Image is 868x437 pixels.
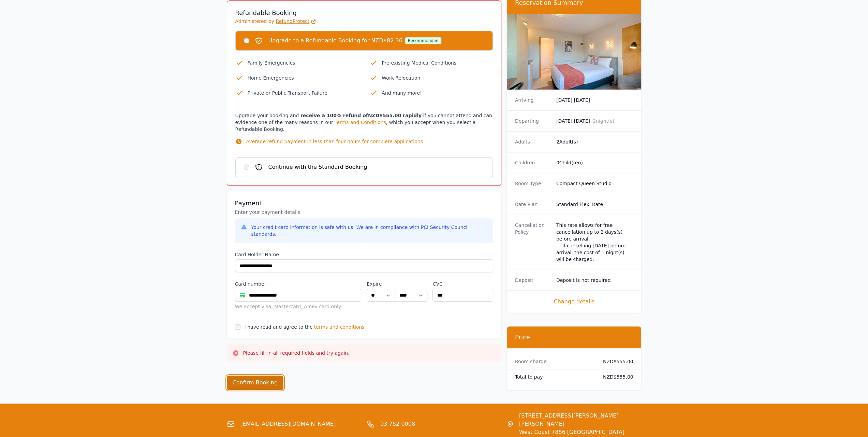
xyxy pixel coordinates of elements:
[276,18,316,24] a: RefundProtect
[235,209,493,216] p: Enter your payment details
[268,163,367,171] span: Continue with the Standard Booking
[515,138,551,145] dt: Adults
[515,97,551,104] dt: Arriving
[432,281,493,287] label: CVC
[515,333,633,341] h3: Price
[248,59,359,67] p: Family Emergencies
[507,14,642,90] img: Compact Queen Studio
[515,277,551,284] dt: Deposit
[556,222,633,263] div: This rate allows for free cancellation up to 2 days(s) before arrival. If cancelling [DATE] befor...
[556,97,633,104] dd: [DATE] [DATE]
[515,180,551,187] dt: Room Type
[380,420,415,428] a: 03 752 0008
[556,159,633,166] dd: 0 Child(ren)
[515,118,551,124] dt: Departing
[556,180,633,187] dd: Compact Queen Studio
[245,324,313,330] label: I have read and agree to the
[235,281,362,287] label: Card number
[227,375,284,390] button: Confirm Booking
[248,74,359,82] p: Home Emergencies
[235,303,362,310] div: We accept Visa, Mastercard, Amex card only.
[405,37,441,44] div: Recommended
[300,113,422,118] strong: receive a 100% refund of NZD$555.00 rapidly
[382,89,493,97] p: And many more!
[515,298,633,306] span: Change details
[515,373,592,380] dt: Total to pay
[243,350,350,356] p: Please fill in all required fields and try again.
[556,277,633,284] dd: Deposit is not required
[251,224,488,237] div: Your credit card information is safe with us. We are in compliance with PCI Security Council stan...
[515,222,551,263] dt: Cancellation Policy
[367,281,395,287] label: Expire
[235,18,317,24] span: Administered by
[235,112,493,152] p: Upgrade your booking and if you cannot attend and can evidence one of the many reasons in our , w...
[519,428,642,436] span: West Coast 7886 [GEOGRAPHIC_DATA]
[519,412,642,428] span: [STREET_ADDRESS][PERSON_NAME] [PERSON_NAME]
[593,118,614,124] span: 2 night(s)
[598,358,633,365] dd: NZD$555.00
[515,358,592,365] dt: Room charge
[598,373,633,380] dd: NZD$555.00
[235,9,493,17] h3: Refundable Booking
[246,138,423,145] p: Average refund payment in less than four hours for complete applications
[235,251,493,258] label: Card Holder Name
[395,281,427,287] label: .
[314,324,365,330] span: terms and conditions
[335,120,386,125] a: Terms and Conditions
[382,59,493,67] p: Pre-existing Medical Conditions
[556,138,633,145] dd: 2 Adult(s)
[248,89,359,97] p: Private or Public Transport Failure
[240,420,336,428] a: [EMAIL_ADDRESS][DOMAIN_NAME]
[515,159,551,166] dt: Children
[556,118,633,124] dd: [DATE] [DATE]
[556,201,633,208] dd: Standard Flexi Rate
[382,74,493,82] p: Work Relocation
[235,199,493,207] h3: Payment
[268,37,402,45] span: Upgrade to a Refundable Booking for NZD$82.36
[515,201,551,208] dt: Rate Plan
